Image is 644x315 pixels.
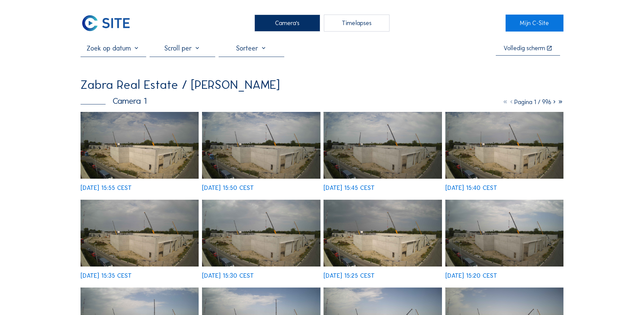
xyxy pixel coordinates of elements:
[81,44,146,52] input: Zoek op datum 󰅀
[324,185,375,191] div: [DATE] 15:45 CEST
[202,185,254,191] div: [DATE] 15:50 CEST
[445,200,563,267] img: image_52543706
[445,185,497,191] div: [DATE] 15:40 CEST
[324,273,375,279] div: [DATE] 15:25 CEST
[506,15,563,32] a: Mijn C-Site
[445,273,497,279] div: [DATE] 15:20 CEST
[81,200,199,267] img: image_52544060
[504,45,545,52] div: Volledig scherm
[514,98,551,106] span: Pagina 1 / 996
[324,15,390,32] div: Timelapses
[81,15,138,32] a: C-SITE Logo
[324,112,442,179] img: image_52544386
[81,273,132,279] div: [DATE] 15:35 CEST
[202,112,320,179] img: image_52544537
[81,97,147,105] div: Camera 1
[81,79,280,91] div: Zabra Real Estate / [PERSON_NAME]
[81,15,131,32] img: C-SITE Logo
[202,273,254,279] div: [DATE] 15:30 CEST
[254,15,320,32] div: Camera's
[81,112,199,179] img: image_52544597
[202,200,320,267] img: image_52544012
[324,200,442,267] img: image_52543863
[81,185,132,191] div: [DATE] 15:55 CEST
[445,112,563,179] img: image_52544234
